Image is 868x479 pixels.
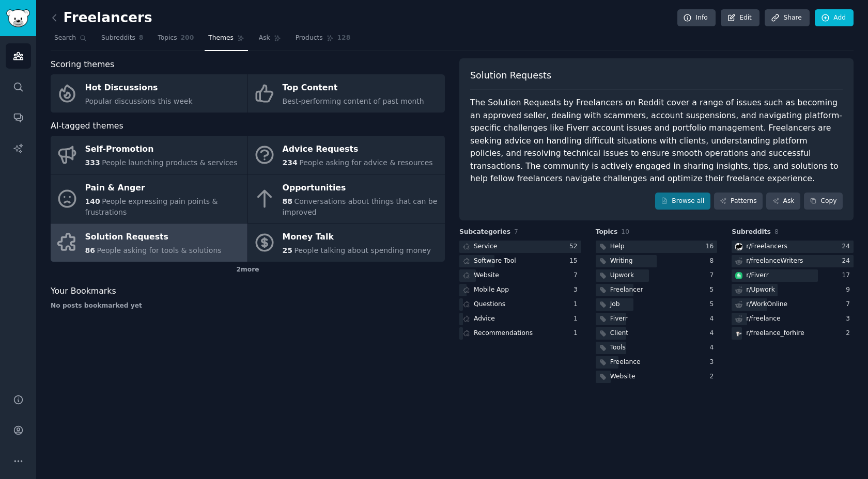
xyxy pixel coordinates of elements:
[296,34,323,43] span: Products
[610,372,636,381] div: Website
[51,174,247,223] a: Pain & Anger140People expressing pain points & frustrations
[514,228,518,235] span: 7
[714,193,763,210] a: Patterns
[746,329,804,338] div: r/ freelance_forhire
[569,242,581,251] div: 52
[102,158,237,167] span: People launching products & services
[283,180,440,196] div: Opportunities
[746,314,780,324] div: r/ freelance
[85,246,95,254] span: 86
[474,314,495,324] div: Advice
[283,197,438,216] span: Conversations about things that can be improved
[710,271,718,280] div: 7
[804,193,843,210] button: Copy
[569,257,581,266] div: 15
[97,246,221,254] span: People asking for tools & solutions
[283,197,292,205] span: 88
[474,271,499,280] div: Website
[255,30,285,51] a: Ask
[474,285,509,295] div: Mobile App
[596,356,718,369] a: Freelance3
[139,34,144,43] span: 8
[459,313,581,326] a: Advice1
[846,314,854,324] div: 3
[721,9,760,27] a: Edit
[51,30,90,51] a: Search
[846,300,854,309] div: 7
[85,80,193,97] div: Hot Discussions
[54,34,76,43] span: Search
[732,298,854,311] a: r/WorkOnline7
[574,271,581,280] div: 7
[710,372,718,381] div: 2
[774,228,779,235] span: 8
[610,343,626,353] div: Tools
[51,301,445,311] div: No posts bookmarked yet
[732,269,854,282] a: Fiverrr/Fiverr17
[85,180,242,196] div: Pain & Anger
[574,285,581,295] div: 3
[596,371,718,384] a: Website2
[677,9,716,27] a: Info
[766,193,800,210] a: Ask
[248,74,445,113] a: Top ContentBest-performing content of past month
[610,285,643,295] div: Freelancer
[710,329,718,338] div: 4
[154,30,197,51] a: Topics200
[470,97,843,185] div: The Solution Requests by Freelancers on Reddit cover a range of issues such as becoming an approv...
[459,284,581,297] a: Mobile App3
[610,300,620,309] div: Job
[474,242,497,251] div: Service
[283,246,292,254] span: 25
[51,58,114,71] span: Scoring themes
[85,97,193,105] span: Popular discussions this week
[610,329,628,338] div: Client
[158,34,177,43] span: Topics
[51,120,123,133] span: AI-tagged themes
[205,30,248,51] a: Themes
[732,327,854,340] a: freelance_forhirer/freelance_forhire2
[459,327,581,340] a: Recommendations1
[248,136,445,174] a: Advice Requests234People asking for advice & resources
[101,34,135,43] span: Subreddits
[746,300,787,309] div: r/ WorkOnline
[610,257,633,266] div: Writing
[85,141,238,158] div: Self-Promotion
[283,141,433,158] div: Advice Requests
[596,269,718,282] a: Upwork7
[574,314,581,324] div: 1
[596,327,718,340] a: Client4
[459,228,510,237] span: Subcategories
[85,229,222,246] div: Solution Requests
[574,300,581,309] div: 1
[706,242,718,251] div: 16
[610,314,628,324] div: Fiverr
[596,255,718,268] a: Writing8
[846,285,854,295] div: 9
[732,228,771,237] span: Subreddits
[746,271,768,280] div: r/ Fiverr
[51,74,247,113] a: Hot DiscussionsPopular discussions this week
[746,285,775,295] div: r/ Upwork
[51,285,116,298] span: Your Bookmarks
[6,9,30,27] img: GummySearch logo
[596,284,718,297] a: Freelancer5
[574,329,581,338] div: 1
[610,271,634,280] div: Upwork
[181,34,194,43] span: 200
[710,314,718,324] div: 4
[710,358,718,367] div: 3
[337,34,351,43] span: 128
[765,9,809,27] a: Share
[746,242,787,251] div: r/ Freelancers
[655,193,710,210] a: Browse all
[596,313,718,326] a: Fiverr4
[842,271,854,280] div: 17
[248,174,445,223] a: Opportunities88Conversations about things that can be improved
[596,241,718,253] a: Help16
[710,343,718,353] div: 4
[474,300,505,309] div: Questions
[459,298,581,311] a: Questions1
[732,284,854,297] a: r/Upwork9
[283,97,424,105] span: Best-performing content of past month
